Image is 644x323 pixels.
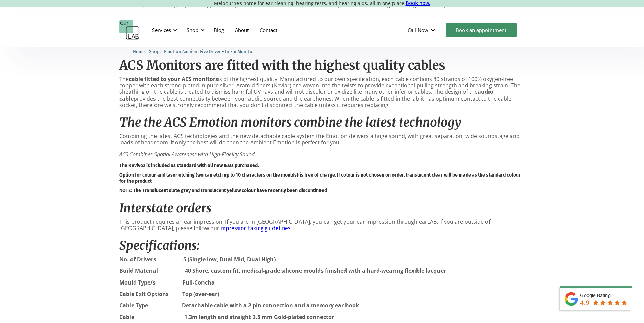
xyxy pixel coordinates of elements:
[187,27,198,33] div: Shop
[402,20,442,40] div: Call Now
[119,76,525,108] p: The is of the highest quality. Manufactured to our own specification, each cable contains 80 stra...
[119,238,200,253] em: Specifications:
[119,88,493,102] strong: audio cable
[208,20,230,40] a: Blog
[129,75,218,83] strong: cable fitted to your ACS monitors
[408,27,428,33] div: Call Now
[119,200,211,216] em: Interstate orders
[133,49,145,54] span: Home
[119,302,359,309] strong: Cable Type Detachable cable with a 2 pin connection and a memory ear hook
[149,48,164,55] li: 〉
[119,151,255,158] em: ACS Combines Spatial Awareness with High-Fidelity Sound
[119,20,140,40] a: home
[119,163,525,169] h5: The Revivo2 is included as standard with all new IEMs purchased.
[230,20,254,40] a: About
[119,290,219,298] strong: Cable Exit Options Top (over-ear)
[152,27,171,33] div: Services
[148,20,179,40] div: Services
[133,48,145,54] a: Home
[119,219,525,232] p: This product requires an ear impression. If you are in [GEOGRAPHIC_DATA], you can get your ear im...
[149,48,160,54] a: Shop
[119,267,446,274] strong: Build Material 40 Shore, custom fit, medical-grade silicone moulds finished with a hard-wearing f...
[119,133,525,146] p: Combining the latest ACS technologies and the new detachable cable system the Emotion delivers a ...
[133,48,149,55] li: 〉
[119,279,215,286] strong: Mould Type/s Full-Concha
[446,23,517,37] a: Book an appointment
[119,172,525,184] h5: Option for colour and laser etching (we can etch up to 10 characters on the moulds) is free of ch...
[119,115,461,130] em: The the ACS Emotion monitors combine the latest technology
[119,151,525,158] p: ‍
[219,225,290,232] a: impression taking guidelines
[164,48,254,54] a: Emotion Ambient Five Driver – In Ear Monitor
[119,188,525,194] h5: NOTE: The Translucent slate grey and translucent yellow colour have recently been discontinued
[183,20,207,40] div: Shop
[119,313,334,321] strong: Cable 1.3m length and straight 3.5 mm Gold-plated connector
[149,49,160,54] span: Shop
[164,49,254,54] span: Emotion Ambient Five Driver – In Ear Monitor
[119,255,276,263] strong: No. of Drivers 5 (Single low, Dual Mid, Dual High)
[119,58,525,73] h2: ACS Monitors are fitted with the highest quality cables
[254,20,283,40] a: Contact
